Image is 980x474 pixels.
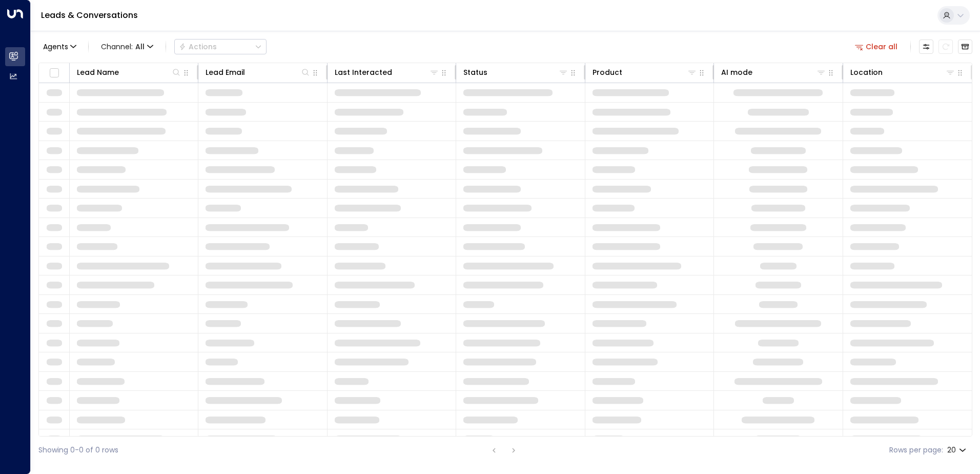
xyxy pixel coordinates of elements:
div: Showing 0-0 of 0 rows [38,445,118,456]
div: Product [593,66,697,78]
div: Lead Email [206,66,245,78]
div: AI mode [721,66,752,78]
button: Archived Leads [958,39,972,54]
nav: pagination navigation [487,444,520,457]
div: Status [463,66,568,78]
label: Rows per page: [889,445,943,456]
div: Location [850,66,955,78]
button: Actions [174,39,267,54]
div: Location [850,66,883,78]
div: Lead Email [206,66,310,78]
button: Channel:All [97,39,157,54]
div: AI mode [721,66,826,78]
span: All [135,43,145,51]
span: Channel: [97,39,157,54]
a: Leads & Conversations [41,9,138,21]
div: Lead Name [77,66,119,78]
button: Customize [919,39,933,54]
div: 20 [947,443,968,458]
div: Last Interacted [335,66,392,78]
button: Agents [38,39,80,54]
span: Agents [43,43,68,50]
div: Lead Name [77,66,181,78]
div: Last Interacted [335,66,439,78]
div: Button group with a nested menu [174,39,267,54]
div: Actions [179,42,217,51]
div: Status [463,66,487,78]
span: Refresh [938,39,953,54]
div: Product [593,66,622,78]
button: Clear all [851,39,902,54]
